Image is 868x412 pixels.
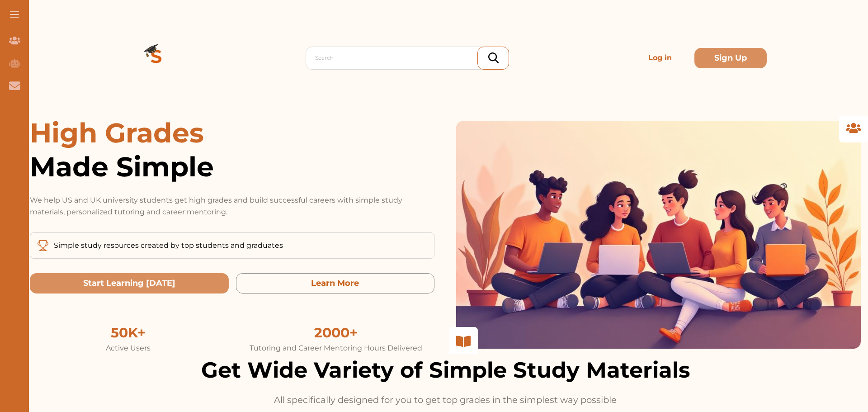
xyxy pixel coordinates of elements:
[30,116,204,149] span: High Grades
[30,322,227,343] div: 50K+
[488,52,499,63] img: search_icon
[272,393,619,407] p: All specifically designed for you to get top grades in the simplest way possible
[627,49,693,67] p: Log in
[54,240,283,251] p: Simple study resources created by top students and graduates
[30,343,227,354] div: Active Users
[236,273,435,294] button: Learn More
[30,273,229,294] button: Start Learning Today
[30,194,434,218] p: We help US and UK university students get high grades and build successful careers with simple st...
[124,25,189,90] img: Logo
[238,322,435,343] div: 2000+
[30,354,861,386] h2: Get Wide Variety of Simple Study Materials
[694,48,767,68] button: Sign Up
[30,150,434,184] span: Made Simple
[238,343,435,354] div: Tutoring and Career Mentoring Hours Delivered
